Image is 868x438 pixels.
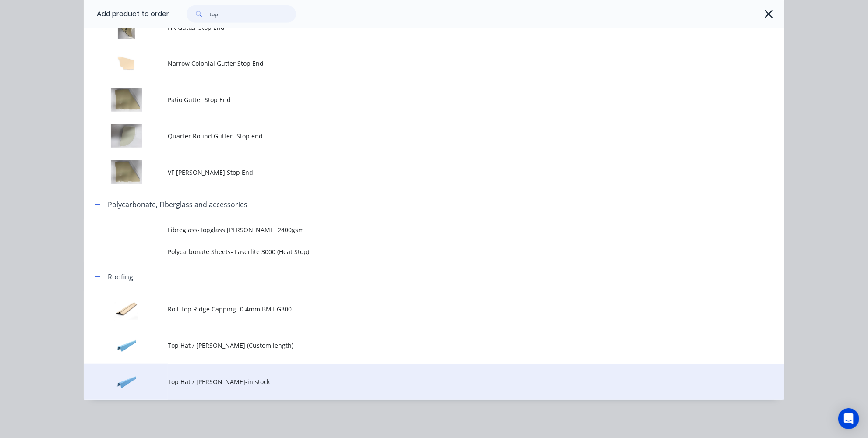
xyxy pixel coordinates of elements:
[168,131,661,141] span: Quarter Round Gutter- Stop end
[838,408,859,429] div: Open Intercom Messenger
[108,199,247,210] div: Polycarbonate, Fiberglass and accessories
[108,272,133,282] div: Roofing
[168,304,661,314] span: Roll Top Ridge Capping- 0.4mm BMT G300
[168,377,661,386] span: Top Hat / [PERSON_NAME]-in stock
[168,59,661,68] span: Narrow Colonial Gutter Stop End
[209,5,296,23] input: Search...
[168,225,661,234] span: Fibreglass-Topglass [PERSON_NAME] 2400gsm
[168,95,661,104] span: Patio Gutter Stop End
[168,168,661,177] span: VF [PERSON_NAME] Stop End
[168,247,661,256] span: Polycarbonate Sheets- Laserlite 3000 (Heat Stop)
[168,341,661,350] span: Top Hat / [PERSON_NAME] (Custom length)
